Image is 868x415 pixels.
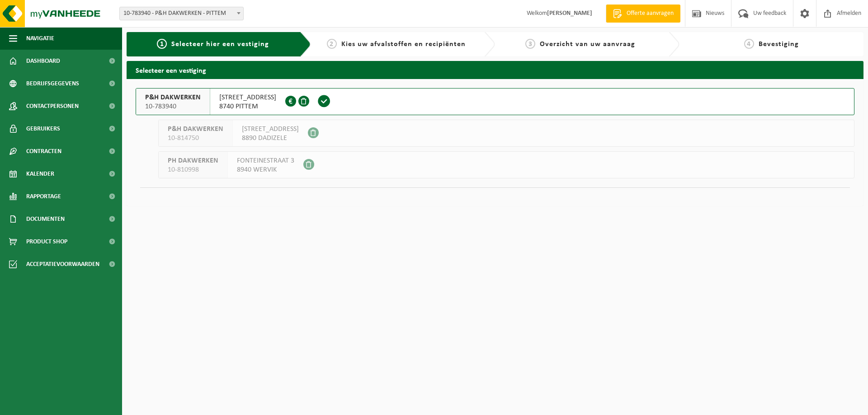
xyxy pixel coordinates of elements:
[171,41,269,48] span: Selecteer hier een vestiging
[145,93,201,102] span: P&H DAKWERKEN
[26,208,65,230] span: Documenten
[26,72,79,95] span: Bedrijfsgegevens
[624,9,676,18] span: Offerte aanvragen
[26,117,60,140] span: Gebruikers
[26,230,67,253] span: Product Shop
[168,165,218,174] span: 10-810998
[26,50,60,72] span: Dashboard
[219,93,276,102] span: [STREET_ADDRESS]
[168,156,218,165] span: PH DAKWERKEN
[127,61,863,79] h2: Selecteer een vestiging
[547,10,592,17] strong: [PERSON_NAME]
[136,88,854,115] button: P&H DAKWERKEN 10-783940 [STREET_ADDRESS]8740 PITTEM
[237,165,294,174] span: 8940 WERVIK
[242,134,299,143] span: 8890 DADIZELE
[168,125,223,134] span: P&H DAKWERKEN
[606,5,680,23] a: Offerte aanvragen
[744,39,754,49] span: 4
[26,185,61,208] span: Rapportage
[759,41,799,48] span: Bevestiging
[525,39,535,49] span: 3
[168,134,223,143] span: 10-814750
[327,39,337,49] span: 2
[120,7,243,20] span: 10-783940 - P&H DAKWERKEN - PITTEM
[26,163,54,185] span: Kalender
[219,102,276,111] span: 8740 PITTEM
[26,27,54,50] span: Navigatie
[26,95,79,117] span: Contactpersonen
[26,140,61,163] span: Contracten
[341,41,466,48] span: Kies uw afvalstoffen en recipiënten
[540,41,635,48] span: Overzicht van uw aanvraag
[145,102,201,111] span: 10-783940
[157,39,167,49] span: 1
[26,253,99,275] span: Acceptatievoorwaarden
[242,125,299,134] span: [STREET_ADDRESS]
[119,7,244,20] span: 10-783940 - P&H DAKWERKEN - PITTEM
[237,156,294,165] span: FONTEINESTRAAT 3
